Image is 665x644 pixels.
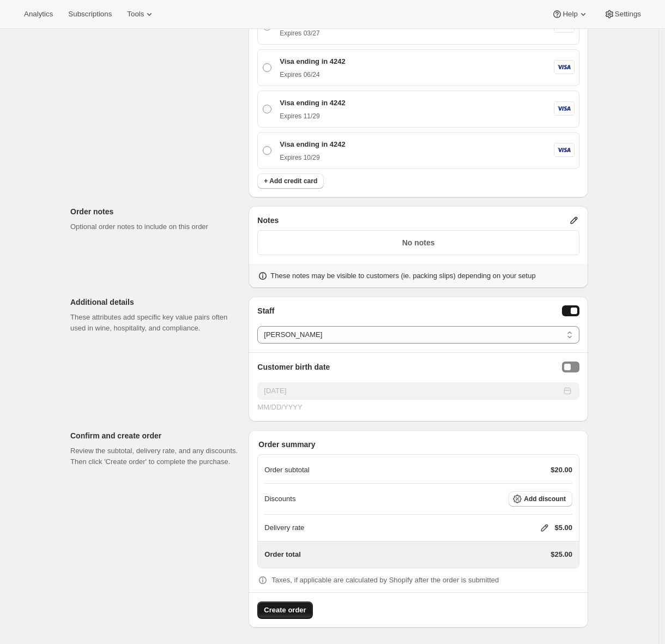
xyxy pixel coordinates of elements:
span: Staff [257,305,274,317]
span: Settings [615,10,641,19]
p: Order total [264,549,300,560]
p: Delivery rate [264,522,304,533]
p: Expires 06/24 [280,70,345,79]
button: Birthday Selector [562,362,579,372]
p: $25.00 [551,549,572,560]
p: Order subtotal [264,465,309,476]
button: Settings [597,7,648,22]
button: Staff Selector [562,305,579,316]
p: Review the subtotal, delivery rate, and any discounts. Then click 'Create order' to complete the ... [70,446,240,467]
button: Add discount [509,491,572,507]
p: Expires 11/29 [280,112,345,121]
p: Visa ending in 4242 [280,139,345,150]
span: Help [563,10,577,19]
span: Subscriptions [68,10,112,19]
p: Confirm and create order [70,430,240,441]
span: Analytics [24,10,53,19]
p: Additional details [70,297,240,308]
span: Notes [257,215,279,226]
span: + Add credit card [264,177,317,185]
button: Analytics [17,7,59,22]
p: Visa ending in 4242 [280,98,345,109]
span: MM/DD/YYYY [257,403,302,411]
p: Expires 03/27 [280,29,345,38]
p: Expires 10/29 [280,153,345,162]
button: + Add credit card [257,173,324,189]
span: Customer birth date [257,362,330,374]
p: These attributes add specific key value pairs often used in wine, hospitality, and compliance. [70,312,240,334]
button: Help [545,7,595,22]
p: $20.00 [551,465,572,476]
p: These notes may be visible to customers (ie. packing slips) depending on your setup [270,270,535,281]
p: Visa ending in 4242 [280,56,345,67]
p: Taxes, if applicable are calculated by Shopify after the order is submitted [271,575,499,586]
p: No notes [264,237,572,248]
p: Discounts [264,493,295,504]
span: Add discount [524,495,566,503]
p: $5.00 [554,522,572,533]
span: Create order [264,605,306,616]
p: Order notes [70,206,240,217]
p: Order summary [258,439,579,450]
button: Tools [120,7,161,22]
span: Tools [127,10,144,19]
p: Optional order notes to include on this order [70,221,240,232]
button: Create order [257,601,312,619]
button: Subscriptions [62,7,118,22]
